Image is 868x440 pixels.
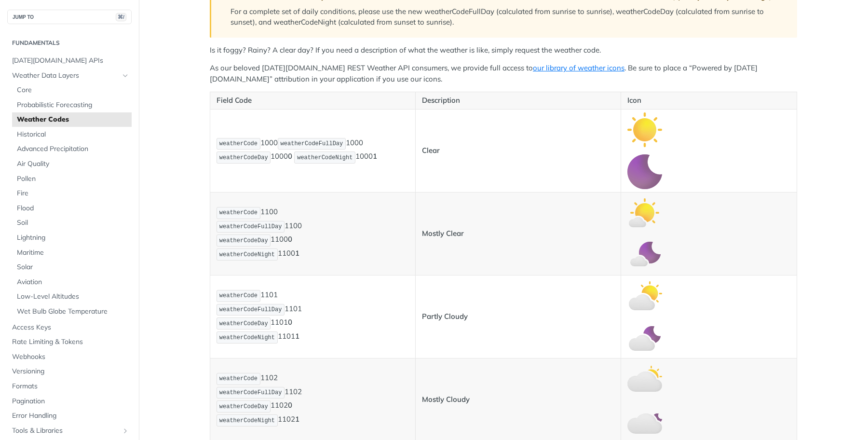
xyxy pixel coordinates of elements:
p: 1100 1100 1100 1100 [217,206,409,261]
a: Probabilistic Forecasting [12,98,132,112]
a: Maritime [12,246,132,260]
p: 1101 1101 1101 1101 [217,289,409,344]
strong: 0 [288,318,292,327]
img: partly_cloudy_night [627,320,662,355]
span: Access Keys [12,323,129,332]
span: Rate Limiting & Tokens [12,337,129,347]
span: Tools & Libraries [12,426,119,436]
span: Historical [17,130,129,139]
span: Aviation [17,277,129,287]
span: weatherCodeFullDay [219,223,282,230]
span: Expand image [627,373,662,383]
strong: 1 [295,249,299,258]
span: Weather Data Layers [12,71,119,81]
a: Solar [12,260,132,275]
p: Description [422,95,614,106]
a: Lightning [12,231,132,245]
a: Pagination [7,394,132,409]
span: Expand image [627,332,662,342]
strong: Clear [422,146,440,155]
span: Expand image [627,415,662,425]
strong: 1 [373,152,377,161]
span: weatherCode [219,375,258,382]
span: Advanced Precipitation [17,144,129,154]
a: Webhooks [7,350,132,364]
span: Weather Codes [17,115,129,124]
p: Field Code [217,95,409,106]
p: Icon [627,95,790,106]
span: weatherCode [219,140,258,147]
a: Fire [12,186,132,201]
p: 1000 1000 1000 1000 [217,137,409,165]
strong: Mostly Clear [422,229,464,238]
a: Error Handling [7,409,132,423]
span: weatherCodeFullDay [281,140,343,147]
strong: Mostly Cloudy [422,395,470,404]
strong: Partly Cloudy [422,312,468,321]
img: mostly_clear_night [627,237,662,272]
span: Expand image [627,249,662,259]
span: Flood [17,204,129,213]
img: clear_day [627,112,662,147]
span: Maritime [17,248,129,258]
span: weatherCodeDay [219,320,268,327]
span: ⌘/ [116,13,126,21]
span: weatherCode [219,292,258,299]
span: weatherCodeNight [219,334,275,341]
a: Aviation [12,275,132,289]
a: our library of weather icons [533,63,624,72]
span: Expand image [627,290,662,300]
strong: 1 [295,332,299,341]
img: mostly_clear_day [627,195,662,230]
span: Soil [17,218,129,228]
span: Pollen [17,174,129,184]
span: Probabilistic Forecasting [17,100,129,110]
a: Versioning [7,364,132,379]
a: Wet Bulb Globe Temperature [12,304,132,319]
span: Fire [17,189,129,198]
strong: 0 [288,401,292,410]
a: Soil [12,216,132,230]
a: Weather Data LayersHide subpages for Weather Data Layers [7,69,132,83]
p: For a complete set of daily conditions, please use the new weatherCodeFullDay (calculated from su... [231,6,787,28]
span: Low-Level Altitudes [17,292,129,302]
a: Air Quality [12,157,132,171]
p: 1102 1102 1102 1102 [217,372,409,427]
span: weatherCodeNight [297,154,353,161]
span: weatherCodeFullDay [219,389,282,396]
a: Core [12,83,132,97]
a: Flood [12,201,132,216]
span: Solar [17,262,129,272]
a: Formats [7,379,132,394]
span: weatherCodeNight [219,251,275,258]
span: Formats [12,382,129,391]
span: weatherCode [219,209,258,216]
span: Expand image [627,207,662,217]
button: Hide subpages for Weather Data Layers [122,72,129,80]
span: Core [17,85,129,95]
span: weatherCodeDay [219,154,268,161]
span: [DATE][DOMAIN_NAME] APIs [12,56,129,66]
h2: Fundamentals [7,39,132,47]
span: Wet Bulb Globe Temperature [17,307,129,316]
span: Pagination [12,397,129,406]
img: clear_night [627,154,662,189]
a: Rate Limiting & Tokens [7,335,132,349]
span: Air Quality [17,159,129,169]
span: Versioning [12,367,129,376]
p: Is it foggy? Rainy? A clear day? If you need a description of what the weather is like, simply re... [210,45,797,56]
strong: 1 [295,415,299,424]
p: As our beloved [DATE][DOMAIN_NAME] REST Weather API consumers, we provide full access to . Be sur... [210,63,797,84]
a: Pollen [12,172,132,186]
strong: 0 [288,152,292,161]
span: weatherCodeDay [219,237,268,244]
a: Advanced Precipitation [12,142,132,156]
span: weatherCodeNight [219,417,275,424]
span: weatherCodeDay [219,403,268,410]
img: mostly_cloudy_night [627,403,662,438]
span: Webhooks [12,352,129,362]
span: weatherCodeFullDay [219,306,282,313]
a: Weather Codes [12,112,132,127]
button: Show subpages for Tools & Libraries [122,427,129,435]
a: Access Keys [7,320,132,335]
